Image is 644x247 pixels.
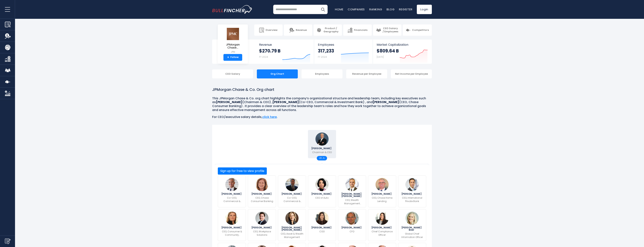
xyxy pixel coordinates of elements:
[315,132,329,146] img: Jamie Dimon
[308,209,336,241] a: Jennifer Piepszak [PERSON_NAME] COO
[285,178,299,191] img: Troy Rohrbaugh
[335,7,343,11] a: Home
[218,167,267,175] button: Sign up for free to view profile
[212,5,253,14] img: bullfincher logo
[221,50,245,54] small: JPM
[281,193,303,195] span: [PERSON_NAME]
[255,40,314,64] a: Revenue $270.79 B FY 2024
[250,230,274,237] p: CEO, Workplace Solutions
[406,178,419,191] img: Adam Tejpaul
[314,40,373,64] a: Employees 317,233 FY 2024
[225,212,238,225] img: Marianne Lake
[285,212,299,225] img: Mary Callahan Erdoes
[400,226,424,231] span: [PERSON_NAME] Beer
[251,226,273,229] span: [PERSON_NAME]
[318,43,369,46] span: Employees
[401,193,423,195] span: [PERSON_NAME]
[400,232,424,239] p: Global Chief Information Officer
[318,55,327,59] small: FY 2024
[319,230,325,233] p: COO
[319,157,323,159] span: 23
[212,97,432,112] p: This JPMorgan Chase & Co. org chart highlights the company’s organizational structure and leaders...
[417,5,432,14] a: Login
[311,226,333,229] span: [PERSON_NAME]
[272,100,299,104] b: [PERSON_NAME]
[278,209,306,241] a: Mary Callahan Erdoes [PERSON_NAME] [PERSON_NAME] CEO, Asset & Wealth Management
[338,209,366,241] a: Jeremy Barnum [PERSON_NAME] CFO
[280,196,304,203] p: Co-CEO, Commercial & Investment Bank
[345,178,359,191] img: Martin Guillermo Marron
[376,212,389,225] img: Danielle Bartolomei
[218,209,246,241] a: Marianne Lake [PERSON_NAME] CEO, Consumer & Community Banking
[311,147,333,150] span: [PERSON_NAME]
[373,100,399,104] b: [PERSON_NAME]
[377,43,428,46] span: Market Capitalization
[340,198,364,205] p: CEO, Wealth Management Solutions
[399,7,412,11] a: Register
[259,55,268,59] small: FY 2024
[350,230,354,233] p: CFO
[248,176,276,207] a: Jennifer Roberts [PERSON_NAME] CEO, Chase Consumer Banking
[398,176,426,207] a: Adam Tejpaul [PERSON_NAME] CEO, International Private Bank
[284,24,312,36] a: Revenue
[262,115,277,119] a: click here
[382,27,398,33] span: CEO Salary / Employees
[315,196,329,200] p: CEO of Auto
[221,193,243,195] span: [PERSON_NAME]
[265,29,278,32] span: Overview
[377,48,399,54] strong: $809.64 B
[400,196,424,203] p: CEO, International Private Bank
[368,176,396,207] a: Sean Grzebin [PERSON_NAME] CEO, Chase Home Lending
[412,29,429,32] span: Competitors
[302,69,342,78] div: Employees
[259,43,310,46] span: Revenue
[370,196,394,203] p: CEO, Chase Home Lending
[346,69,387,78] div: Revenue per Employee
[212,115,432,119] p: For CEO/executive salary details, .
[315,178,329,191] img: Leslie Wims Morris
[221,226,243,229] span: [PERSON_NAME]
[387,7,394,11] a: Blog
[312,151,332,154] p: Chairman & CEO
[212,5,253,14] a: Go to homepage
[370,230,394,237] p: Chief Compliance Officer
[308,130,336,158] a: Jamie Dimon [PERSON_NAME] Chairman & CEO 23
[257,69,298,78] div: Org Chart
[371,226,393,229] span: [PERSON_NAME]
[212,87,432,92] h1: JPMorgan Chase & Co. Org chart
[220,196,244,203] p: Co-CEO, Commercial & Investment Bank
[220,230,244,237] p: CEO, Consumer & Community Banking
[280,232,304,239] p: CEO, Asset & Wealth Management
[403,24,432,36] a: Competitors
[398,209,426,241] a: Lori A. Beer [PERSON_NAME] Beer Global Chief Information Officer
[250,196,274,203] p: CEO, Chase Consumer Banking
[218,176,246,207] a: Douglas B. Petno [PERSON_NAME] Co-CEO, Commercial & Investment Bank
[318,48,334,54] strong: 317,233
[368,209,396,241] a: Danielle Bartolomei [PERSON_NAME] Chief Compliance Officer
[311,193,333,195] span: [PERSON_NAME]
[341,226,363,229] span: [PERSON_NAME]
[248,209,276,241] a: Vince La Padula [PERSON_NAME] CEO, Workplace Solutions
[391,69,432,78] div: Net Income per Employee
[343,24,372,36] a: Financials
[255,178,268,191] img: Jennifer Roberts
[338,176,366,207] a: Martin Guillermo Marron [PERSON_NAME] [PERSON_NAME] CEO, Wealth Management Solutions
[227,56,229,59] strong: +
[308,176,336,207] a: Leslie Wims Morris [PERSON_NAME] CEO of Auto
[278,176,306,207] a: Troy Rohrbaugh [PERSON_NAME] Co-CEO, Commercial & Investment Bank
[225,178,238,191] img: Douglas B. Petno
[212,69,253,78] div: CEO Salary
[221,27,245,54] a: JPMorgan Chase... JPM
[251,193,273,195] span: [PERSON_NAME]
[223,54,242,61] a: +Follow
[221,43,245,49] span: JPMorgan Chase...
[406,212,419,225] img: Lori A. Beer
[345,212,359,225] img: Jeremy Barnum
[348,7,365,11] a: Companies
[314,24,342,36] a: Product / Geography
[296,29,307,32] span: Revenue
[376,178,389,191] img: Sean Grzebin
[373,24,401,36] a: CEO Salary / Employees
[318,5,328,14] button: Search
[340,193,364,197] span: [PERSON_NAME] [PERSON_NAME]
